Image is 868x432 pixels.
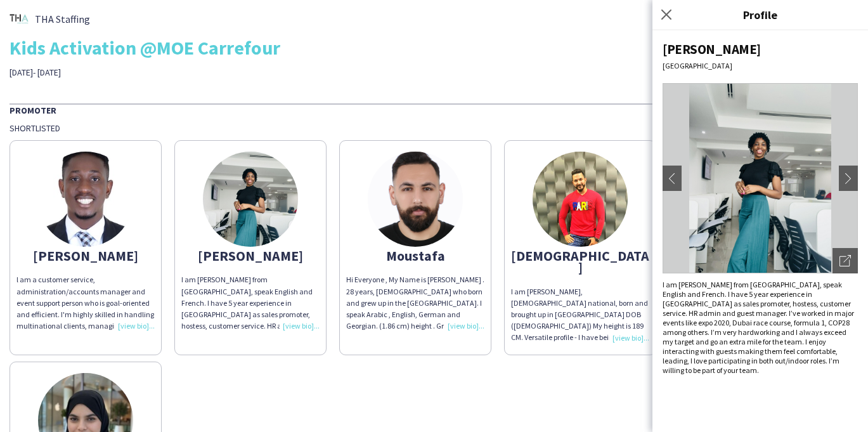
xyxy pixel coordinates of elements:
[346,250,484,261] div: Moustafa
[663,83,858,273] img: Crew avatar or photo
[10,10,29,29] img: thumb-45208729-036f-46e5-9a14-e8acc38f4018.png
[16,274,155,332] div: l am a customer service, administration/accounts manager and event support person who is goal-ori...
[10,67,307,78] div: [DATE]- [DATE]
[10,103,858,116] div: Promoter
[38,152,133,247] img: thumb-671091bbebc1e.jpg
[181,250,320,261] div: [PERSON_NAME]
[10,38,858,57] div: Kids Activation @MOE Carrefour
[511,286,649,344] div: I am [PERSON_NAME], [DEMOGRAPHIC_DATA] national, born and brought up in [GEOGRAPHIC_DATA] DOB ([D...
[16,250,155,261] div: [PERSON_NAME]
[663,280,858,375] div: I am [PERSON_NAME] from [GEOGRAPHIC_DATA], speak English and French. I have 5 year experience in ...
[832,248,858,273] div: Open photos pop-in
[663,41,858,58] div: [PERSON_NAME]
[663,61,858,70] div: [GEOGRAPHIC_DATA]
[533,152,628,247] img: thumb-163264024761501cf7d2257.jpg
[203,152,298,247] img: thumb-bfbea908-42c4-42b2-9c73-b2e3ffba8927.jpg
[35,13,90,25] span: THA Staffing
[511,250,649,273] div: [DEMOGRAPHIC_DATA]
[10,122,858,134] div: Shortlisted
[181,274,320,332] div: I am [PERSON_NAME] from [GEOGRAPHIC_DATA], speak English and French. I have 5 year experience in ...
[652,6,868,23] h3: Profile
[368,152,463,247] img: thumb-8176a002-759a-4b8b-a64f-be1b4b60803c.jpg
[346,274,484,332] div: Hi Everyone , My Name is [PERSON_NAME] . 28 years, [DEMOGRAPHIC_DATA] who born and grew up in the...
